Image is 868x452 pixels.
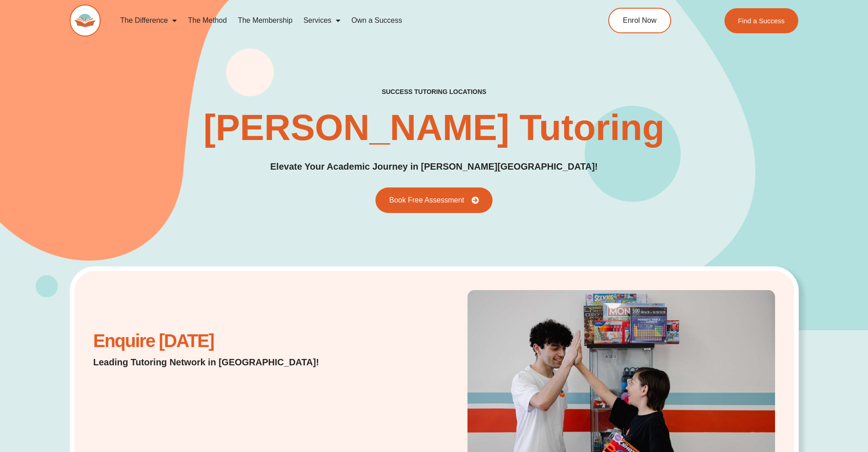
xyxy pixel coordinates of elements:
p: Elevate Your Academic Journey in [PERSON_NAME][GEOGRAPHIC_DATA]! [270,160,598,174]
a: Own a Success [346,10,407,31]
a: The Difference [115,10,183,31]
h2: success tutoring locations [382,88,487,96]
a: Enrol Now [608,8,671,33]
span: Book Free Assessment [389,197,464,204]
iframe: Website Lead Form [93,378,305,446]
span: Enrol Now [623,17,657,24]
a: The Membership [232,10,298,31]
nav: Menu [115,10,567,31]
a: Book Free Assessment [375,187,493,213]
h1: [PERSON_NAME] Tutoring [204,109,665,146]
h2: Enquire [DATE] [93,335,343,347]
a: The Method [182,10,232,31]
p: Leading Tutoring Network in [GEOGRAPHIC_DATA]! [93,356,343,369]
span: Find a Success [738,17,785,24]
a: Find a Success [724,8,799,33]
a: Services [298,10,346,31]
